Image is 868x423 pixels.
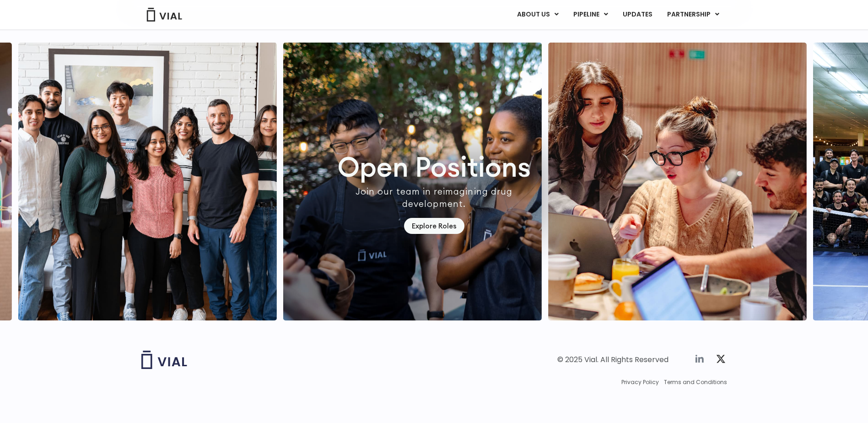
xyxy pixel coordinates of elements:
div: 1 / 7 [283,43,542,320]
img: Vial Logo [146,8,183,22]
a: UPDATES [615,7,659,22]
div: 2 / 7 [548,43,807,320]
a: ABOUT USMenu Toggle [510,7,566,22]
a: PARTNERSHIPMenu Toggle [660,7,727,22]
a: Explore Roles [404,218,464,234]
img: http://Group%20of%20people%20smiling%20wearing%20aprons [283,43,542,320]
img: http://Group%20of%20smiling%20people%20posing%20for%20a%20picture [18,43,277,320]
a: Terms and Conditions [664,378,727,386]
div: © 2025 Vial. All Rights Reserved [557,355,669,365]
div: 7 / 7 [18,43,277,320]
a: PIPELINEMenu Toggle [566,7,615,22]
img: Vial logo wih "Vial" spelled out [141,351,187,369]
a: Privacy Policy [621,378,659,386]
